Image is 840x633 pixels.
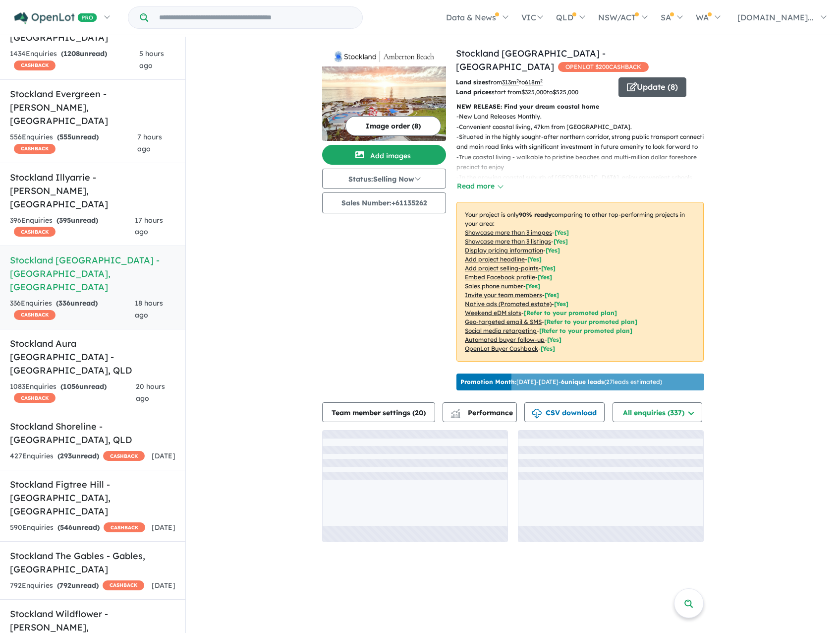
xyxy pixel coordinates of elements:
span: [ Yes ] [555,229,569,236]
u: OpenLot Buyer Cashback [465,345,538,352]
h5: Stockland The Gables - Gables , [GEOGRAPHIC_DATA] [10,549,175,576]
u: Sales phone number [465,282,523,290]
div: 590 Enquir ies [10,522,145,534]
b: Promotion Month: [460,378,516,385]
span: [ Yes ] [554,238,568,245]
span: [Yes] [547,336,561,343]
button: Team member settings (20) [322,402,435,422]
img: line-chart.svg [451,409,460,414]
p: - Situated in the highly sought-after northern corridor, strong public transport connection and m... [456,132,712,152]
b: 90 % ready [519,211,552,218]
strong: ( unread) [57,132,99,141]
p: start from [456,87,611,97]
span: [ Yes ] [527,255,542,263]
span: 1208 [63,49,80,58]
div: 792 Enquir ies [10,580,144,592]
span: CASHBACK [14,61,56,70]
button: All enquiries (337) [613,402,702,422]
h5: Stockland Shoreline - [GEOGRAPHIC_DATA] , QLD [10,420,175,446]
p: NEW RELEASE: Find your dream coastal home [456,102,704,112]
img: download icon [532,409,542,419]
u: Display pricing information [465,247,543,254]
b: Land prices [456,88,492,96]
u: Showcase more than 3 images [465,229,552,236]
span: CASHBACK [103,451,145,461]
div: 427 Enquir ies [10,450,145,462]
span: 1056 [63,382,79,391]
img: Openlot PRO Logo White [14,12,97,24]
strong: ( unread) [57,523,100,532]
img: Stockland Amberton Beach - Eglinton [322,66,446,141]
b: Land sizes [456,78,488,86]
u: $ 325,000 [521,88,547,96]
sup: 2 [540,78,543,83]
u: Embed Facebook profile [465,273,535,281]
button: Performance [443,402,517,422]
span: [DOMAIN_NAME]... [737,12,814,22]
span: CASHBACK [14,144,56,154]
u: $ 525,000 [553,88,578,96]
div: 396 Enquir ies [10,215,135,239]
u: Showcase more than 3 listings [465,238,551,245]
button: Update (8) [618,77,686,97]
span: CASHBACK [103,580,144,590]
button: Add images [322,145,446,165]
span: 17 hours ago [135,216,163,237]
span: CASHBACK [14,310,56,320]
p: - Convenient coastal living, 47km from [GEOGRAPHIC_DATA]. [456,122,712,132]
img: Stockland Amberton Beach - Eglinton Logo [326,51,442,63]
span: [DATE] [152,451,175,460]
div: 556 Enquir ies [10,131,137,155]
span: [Yes] [554,300,568,308]
input: Try estate name, suburb, builder or developer [150,7,360,28]
span: [ Yes ] [526,282,540,290]
span: [DATE] [152,581,175,590]
span: 18 hours ago [135,299,163,319]
span: [Refer to your promoted plan] [544,318,637,325]
a: Stockland [GEOGRAPHIC_DATA] - [GEOGRAPHIC_DATA] [456,48,606,72]
u: Add project selling-points [465,264,539,272]
span: CASHBACK [104,522,145,532]
p: Your project is only comparing to other top-performing projects in your area: - - - - - - - - - -... [456,202,704,362]
button: CSV download [524,402,605,422]
strong: ( unread) [56,216,98,225]
p: - In the growing coastal suburb of [GEOGRAPHIC_DATA], enjoy convenient schools, shops & transport... [456,173,712,193]
span: 546 [60,523,72,532]
strong: ( unread) [60,382,107,391]
span: [ Yes ] [546,247,560,254]
a: Stockland Amberton Beach - Eglinton LogoStockland Amberton Beach - Eglinton [322,47,446,141]
span: 20 hours ago [136,382,165,403]
sup: 2 [516,78,519,83]
u: Weekend eDM slots [465,309,521,316]
strong: ( unread) [61,49,107,58]
p: from [456,77,611,87]
h5: Stockland Evergreen - [PERSON_NAME] , [GEOGRAPHIC_DATA] [10,87,175,127]
button: Status:Selling Now [322,169,446,189]
span: [Refer to your promoted plan] [539,327,632,334]
span: 792 [59,581,71,590]
strong: ( unread) [57,581,99,590]
span: 293 [60,451,72,460]
u: Geo-targeted email & SMS [465,318,542,325]
u: Native ads (Promoted estate) [465,300,552,308]
span: [Yes] [541,345,555,352]
span: 336 [58,299,70,308]
span: CASHBACK [14,393,56,403]
span: [DATE] [152,523,175,532]
span: [ Yes ] [541,264,556,272]
span: [Refer to your promoted plan] [524,309,617,316]
span: [ Yes ] [545,291,559,299]
h5: Stockland Aura [GEOGRAPHIC_DATA] - [GEOGRAPHIC_DATA] , QLD [10,337,175,377]
span: 7 hours ago [137,132,162,153]
span: 395 [59,216,71,225]
u: Automated buyer follow-up [465,336,545,343]
u: Social media retargeting [465,327,537,334]
span: CASHBACK [14,227,56,237]
span: to [519,78,543,86]
button: Image order (8) [345,116,441,136]
button: Sales Number:+61135262 [322,192,446,213]
span: 20 [415,408,423,417]
div: 1434 Enquir ies [10,48,139,72]
span: 555 [59,132,71,141]
u: Add project headline [465,255,525,263]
